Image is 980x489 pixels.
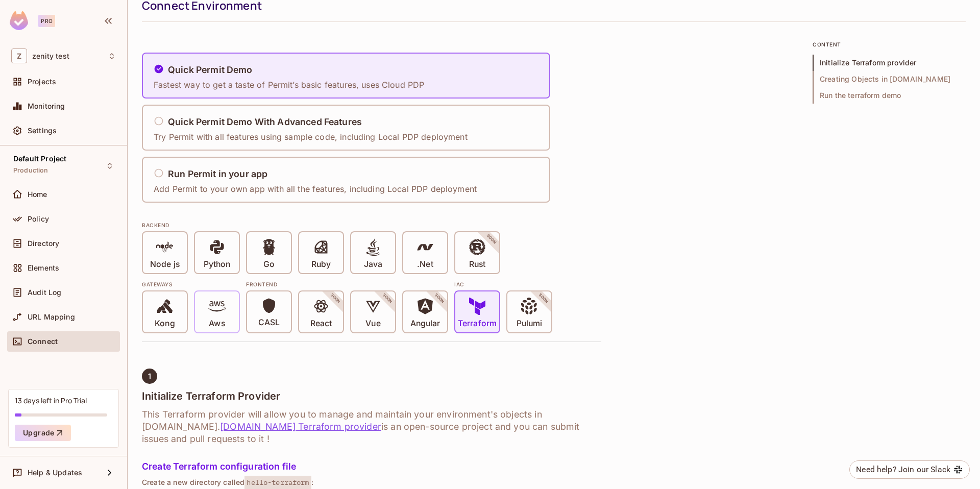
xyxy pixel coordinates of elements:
span: SOON [524,279,563,319]
p: React [310,319,332,329]
span: Elements [28,264,59,272]
span: Policy [28,215,49,223]
div: Gateways [142,280,240,288]
p: Fastest way to get a taste of Permit’s basic features, uses Cloud PDP [154,79,424,90]
div: Pro [38,15,55,27]
span: Projects [28,78,56,86]
span: SOON [420,279,459,319]
p: .Net [417,259,433,270]
span: Directory [28,239,59,248]
p: content [813,40,966,48]
span: 1 [148,372,151,380]
p: Try Permit with all features using sample code, including Local PDP deployment [154,131,468,142]
p: Kong [155,319,175,329]
p: Terraform [458,319,497,329]
p: Pulumi [517,319,542,329]
span: Run the terraform demo [813,87,966,104]
span: Home [28,190,47,199]
img: SReyMgAAAABJRU5ErkJggg== [10,11,28,30]
span: Help & Updates [28,469,82,477]
div: Need help? Join our Slack [856,463,950,476]
div: BACKEND [142,221,601,229]
p: Python [204,259,230,270]
span: Z [11,48,27,63]
h5: Quick Permit Demo With Advanced Features [168,117,362,127]
h4: Initialize Terraform Provider [142,390,601,402]
span: Default Project [13,155,66,163]
span: Workspace: zenity test [32,52,69,60]
span: Monitoring [28,102,65,110]
div: IAC [454,280,552,288]
div: 13 days left in Pro Trial [15,396,87,405]
span: Settings [28,127,57,135]
span: Creating Objects in [DOMAIN_NAME] [813,71,966,87]
p: Node js [150,259,180,270]
p: Java [364,259,382,270]
a: [DOMAIN_NAME] Terraform provider [220,421,381,432]
p: Angular [410,319,440,329]
span: hello-terraform [244,476,311,489]
h6: This Terraform provider will allow you to manage and maintain your environment's objects in [DOMA... [142,408,601,445]
span: SOON [315,279,355,319]
span: SOON [367,279,407,319]
p: Ruby [311,259,331,270]
p: Aws [209,319,225,329]
span: Initialize Terraform provider [813,55,966,71]
button: Upgrade [15,425,71,441]
p: Create a new directory called : [142,478,601,487]
p: Go [263,259,275,270]
p: Add Permit to your own app with all the features, including Local PDP deployment [154,183,477,194]
h5: Create Terraform configuration file [142,461,601,472]
p: Rust [469,259,485,270]
span: Production [13,166,48,175]
span: Connect [28,337,58,346]
h5: Run Permit in your app [168,169,267,179]
p: Vue [365,319,380,329]
span: SOON [472,219,511,259]
h5: Quick Permit Demo [168,65,253,75]
div: Frontend [246,280,448,288]
p: CASL [258,317,280,328]
span: Audit Log [28,288,61,297]
span: URL Mapping [28,313,75,321]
